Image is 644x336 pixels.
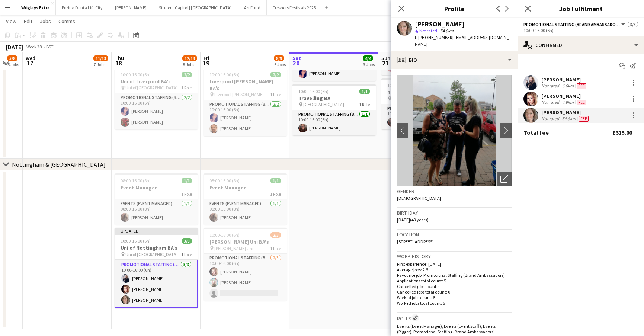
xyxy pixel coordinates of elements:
span: 17 [25,59,35,67]
h3: Profile [391,4,518,13]
div: Nottingham & [GEOGRAPHIC_DATA] [12,161,106,168]
span: [PERSON_NAME] Uni [214,246,253,251]
div: Bio [391,51,518,69]
span: 19 [202,59,209,67]
span: [GEOGRAPHIC_DATA] [303,102,344,107]
span: Edit [24,18,32,25]
div: Crew has different fees then in role [575,99,588,105]
span: Week 38 [25,44,43,49]
span: 2/2 [270,72,281,77]
span: Liverpool [PERSON_NAME] [214,92,264,97]
span: 12/13 [182,55,197,61]
div: Updated [115,228,198,234]
div: Not rated [541,116,561,122]
span: Sun [381,55,390,61]
div: 10:00-16:00 (6h)2/2Liverpool [PERSON_NAME] BA's Liverpool [PERSON_NAME]1 RolePromotional Staffing... [204,67,287,136]
span: 08:00-16:00 (8h) [121,178,151,183]
p: Cancelled jobs count: 0 [397,284,512,289]
span: 5/8 [7,55,17,61]
span: 21 [380,59,390,67]
span: 3/3 [182,238,192,244]
span: 08:00-16:00 (8h) [209,178,240,183]
span: Fee [577,100,586,105]
div: [DATE] [6,43,23,51]
span: 11/13 [93,55,108,61]
span: 4/4 [363,55,373,61]
div: BST [46,44,54,49]
div: Open photos pop-in [497,172,512,186]
span: 1 Role [181,191,192,197]
span: Fee [577,83,586,89]
div: 08:00-16:00 (8h)1/1Event Manager1 RoleEvents (Event Manager)1/108:00-16:00 (8h)[PERSON_NAME] [204,173,287,225]
p: Applications total count: 5 [397,278,512,284]
span: Fri [204,55,209,61]
span: 10:00-16:00 (6h) [121,238,151,244]
div: 10:00-16:00 (6h) [523,28,638,33]
div: 10:00-16:00 (6h)1/1Travelling BA [GEOGRAPHIC_DATA]1 RolePromotional Staffing (Brand Ambassadors)1... [381,78,465,129]
app-card-role: Promotional Staffing (Brand Ambassadors)1/110:00-16:00 (6h)[PERSON_NAME] [292,110,376,135]
span: [DEMOGRAPHIC_DATA] [397,195,441,201]
span: 1/1 [359,89,370,94]
span: Not rated [419,28,437,33]
span: Promotional Staffing (Brand Ambassadors) [523,22,620,27]
div: 54.8km [561,116,577,122]
p: First experience: [DATE] [397,261,512,267]
h3: [PERSON_NAME] Uni BA's [204,239,287,245]
span: | [EMAIL_ADDRESS][DOMAIN_NAME] [415,35,509,47]
span: 2/3 [270,232,281,238]
span: Events (Event Manager), Events (Event Staff), Events (Rigger), Promotional Staffing (Brand Ambass... [397,323,496,335]
h3: Job Fulfilment [518,4,644,13]
div: 7 Jobs [94,62,108,67]
a: Edit [21,16,35,26]
h3: Gender [397,188,512,195]
span: Thu [115,55,124,61]
span: Comms [58,18,75,25]
div: Not rated [541,83,561,89]
span: 1 Role [359,102,370,107]
div: Updated10:00-16:00 (6h)3/3Uni of Nottingham BA's Uni of [GEOGRAPHIC_DATA]1 RolePromotional Staffi... [115,228,198,308]
app-card-role: Promotional Staffing (Brand Ambassadors)2/210:00-16:00 (6h)[PERSON_NAME][PERSON_NAME] [204,100,287,136]
span: 1 Role [270,246,281,251]
span: Fee [579,116,589,122]
a: View [3,16,19,26]
h3: Work history [397,253,512,260]
button: Purina Denta Life City [56,0,109,15]
span: [STREET_ADDRESS] [397,239,434,244]
button: Art Fund [238,0,267,15]
div: Crew has different fees then in role [575,83,588,89]
span: 8/9 [274,55,284,61]
span: 10:00-16:00 (6h) [209,232,240,238]
button: Promotional Staffing (Brand Ambassadors) [523,22,626,27]
h3: Travelling BA [381,89,465,96]
div: 6 Jobs [274,62,286,67]
h3: Uni of Nottingham BA's [115,244,198,251]
span: 54.8km [439,28,455,33]
div: 8 Jobs [183,62,197,67]
h3: Birthday [397,209,512,216]
h3: Travelling BA [292,95,376,102]
div: 4.9km [561,99,575,105]
div: Total fee [523,129,549,136]
button: Wrigleys Extra [15,0,56,15]
span: Uni of [GEOGRAPHIC_DATA] [125,85,178,90]
button: Student Capitol | [GEOGRAPHIC_DATA] [153,0,238,15]
div: 10:00-16:00 (6h)2/2Uni of Liverpool BA's Uni of [GEOGRAPHIC_DATA]1 RolePromotional Staffing (Bran... [115,67,198,129]
span: 10:00-16:00 (6h) [121,72,151,77]
div: [PERSON_NAME] [541,109,590,116]
p: Cancelled jobs total count: 0 [397,289,512,295]
app-card-role: Promotional Staffing (Brand Ambassadors)1/110:00-16:00 (6h)[PERSON_NAME] [381,104,465,129]
span: 3/3 [628,22,638,27]
span: 2/2 [182,72,192,77]
h3: Liverpool [PERSON_NAME] BA's [204,78,287,92]
button: Freshers Festivals 2025 [267,0,322,15]
app-card-role: Events (Event Manager)1/108:00-16:00 (8h)[PERSON_NAME] [115,199,198,225]
span: Uni of [GEOGRAPHIC_DATA] [125,252,178,257]
h3: Event Manager [204,184,287,191]
div: 08:00-16:00 (8h)1/1Event Manager1 RoleEvents (Event Manager)1/108:00-16:00 (8h)[PERSON_NAME] [115,173,198,225]
span: 10:00-16:00 (6h) [209,72,240,77]
span: Wed [26,55,35,61]
app-job-card: 10:00-16:00 (6h)2/3[PERSON_NAME] Uni BA's [PERSON_NAME] Uni1 RolePromotional Staffing (Brand Amba... [204,228,287,301]
app-card-role: Events (Event Manager)1/108:00-16:00 (8h)[PERSON_NAME] [204,199,287,225]
span: View [6,18,16,25]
